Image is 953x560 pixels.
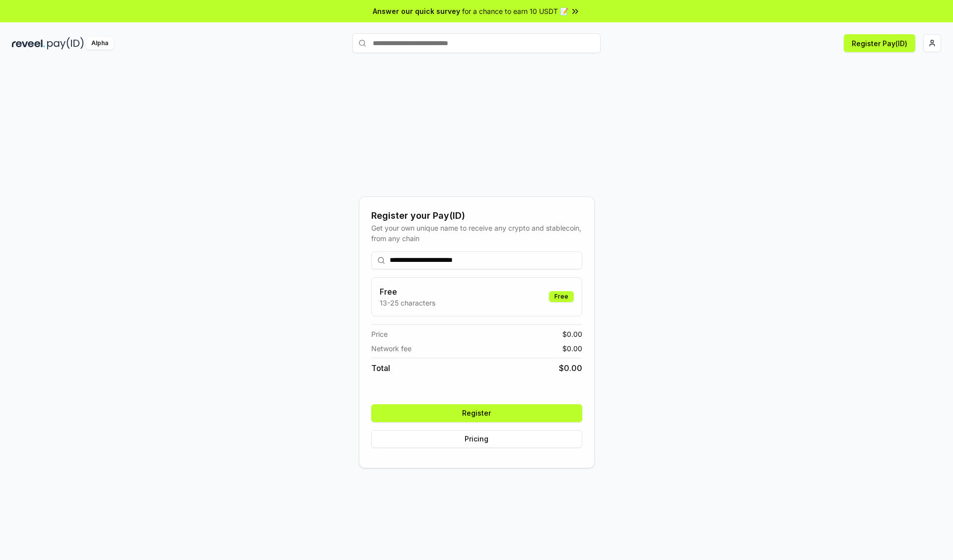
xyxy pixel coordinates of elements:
[371,329,388,339] span: Price
[559,362,582,374] span: $ 0.00
[371,430,582,448] button: Pricing
[380,298,435,308] p: 13-25 characters
[562,329,582,339] span: $ 0.00
[380,286,435,298] h3: Free
[371,223,582,244] div: Get your own unique name to receive any crypto and stablecoin, from any chain
[844,34,915,52] button: Register Pay(ID)
[371,209,582,223] div: Register your Pay(ID)
[549,291,574,302] div: Free
[371,404,582,422] button: Register
[371,362,390,374] span: Total
[371,343,411,354] span: Network fee
[86,37,114,50] div: Alpha
[12,37,45,50] img: reveel_dark
[562,343,582,354] span: $ 0.00
[462,6,568,16] span: for a chance to earn 10 USDT 📝
[373,6,460,16] span: Answer our quick survey
[47,37,84,50] img: pay_id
